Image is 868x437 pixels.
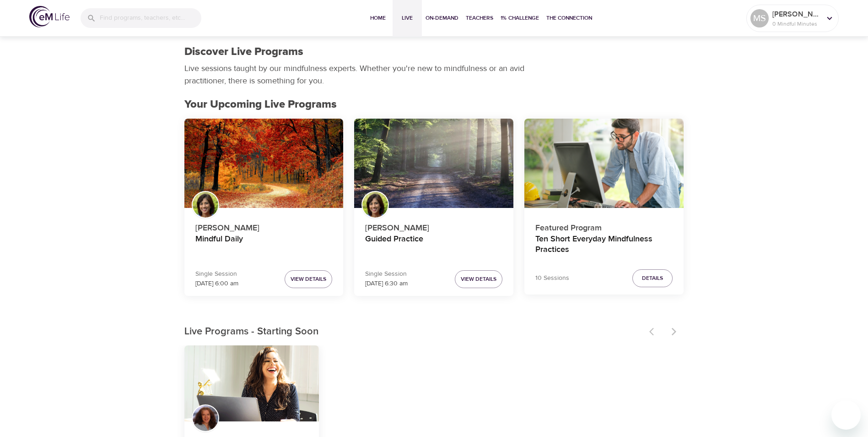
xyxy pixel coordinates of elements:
p: Live Programs - Starting Soon [184,324,644,339]
button: Guided Practice [354,119,513,208]
input: Find programs, teachers, etc... [100,8,201,28]
button: Ten Short Everyday Mindfulness Practices [524,119,684,208]
p: Single Session [195,269,238,279]
h2: Your Upcoming Live Programs [184,98,684,111]
p: Featured Program [535,218,673,234]
span: Details [642,273,663,283]
span: On-Demand [426,13,458,23]
span: 1% Challenge [501,13,539,23]
span: Teachers [466,13,493,23]
h4: Ten Short Everyday Mindfulness Practices [535,234,673,256]
p: Live sessions taught by our mindfulness experts. Whether you're new to mindfulness or an avid pra... [184,62,528,87]
span: The Connection [546,13,592,23]
button: View Details [455,270,502,288]
iframe: Button to launch messaging window [831,400,861,430]
p: [PERSON_NAME] [772,9,821,20]
button: Details [632,269,673,287]
h1: Discover Live Programs [184,45,303,59]
h4: Mindful Daily [195,234,333,256]
button: Skills to Thrive in Anxious Times [184,345,319,421]
button: Mindful Daily [184,119,344,208]
p: [PERSON_NAME] [195,218,333,234]
p: 10 Sessions [535,273,569,283]
span: View Details [461,274,496,284]
p: [DATE] 6:30 am [365,279,408,289]
span: View Details [291,274,326,284]
p: Single Session [365,269,408,279]
span: Live [396,13,418,23]
span: Home [367,13,389,23]
p: [PERSON_NAME] [365,218,502,234]
h4: Guided Practice [365,234,502,256]
div: MS [750,9,769,27]
button: View Details [285,270,332,288]
p: 0 Mindful Minutes [772,20,821,28]
img: logo [29,6,70,27]
p: [DATE] 6:00 am [195,279,238,289]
